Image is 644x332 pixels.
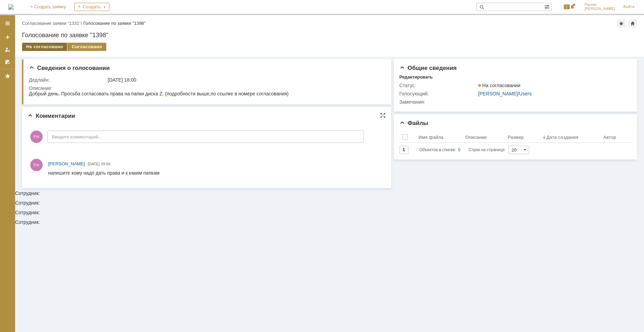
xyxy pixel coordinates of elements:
span: Разник [584,3,615,7]
th: Дата создания [540,132,600,143]
img: logo [8,4,14,10]
span: Общие сведения [399,65,457,71]
div: / [22,21,83,26]
span: Файлы [399,120,428,126]
a: [PERSON_NAME] [478,91,518,96]
div: Создать [74,3,109,11]
div: Голосующий: [399,91,477,96]
div: Описание [465,135,487,140]
a: Создать заявку [2,32,13,43]
div: Дедлайн: [29,77,106,83]
div: Сотрудник: [15,200,644,205]
div: Добавить в избранное [617,19,625,28]
span: [DATE] 18:00 [108,77,136,83]
span: РН [30,131,43,143]
span: На согласовании [478,83,520,88]
a: Users [519,91,532,96]
div: Голосование по заявке "1398" [22,32,637,39]
span: [PERSON_NAME] [48,161,85,166]
th: Автор [601,132,632,143]
div: Статус: [399,83,477,88]
div: На всю страницу [380,113,386,118]
span: [DATE] [88,162,100,166]
div: Голосование по заявке "1398" [83,21,146,26]
span: 1 [564,4,570,9]
span: 09:56 [101,162,111,166]
span: Расширенный поиск [544,3,551,10]
div: / [478,91,628,96]
a: Мои заявки [2,44,13,55]
div: Сотрудник: [15,56,644,196]
div: Сотрудник: [15,220,644,225]
div: Дата создания [546,135,578,140]
a: Мои согласования [2,56,13,68]
div: Замечания: [399,99,477,105]
a: Согласование заявки "1331" [22,21,81,26]
div: 0 [458,146,461,154]
span: Комментарии [28,113,75,119]
div: Размер [508,135,524,140]
a: [PERSON_NAME] [48,160,85,167]
div: Автор [603,135,616,140]
span: Объектов в списке: [419,147,456,152]
th: Имя файла [416,132,463,143]
div: Сотрудник: [15,210,644,215]
div: Описание: [29,85,382,91]
div: Имя файла [419,135,443,140]
a: Перейти на домашнюю страницу [8,4,14,10]
span: [PERSON_NAME] [584,7,615,11]
i: Строк на странице: [419,146,506,154]
div: Сделать домашней страницей [629,19,637,28]
div: Редактировать [399,74,433,80]
th: Размер [505,132,540,143]
span: Сведения о голосовании [29,65,110,71]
